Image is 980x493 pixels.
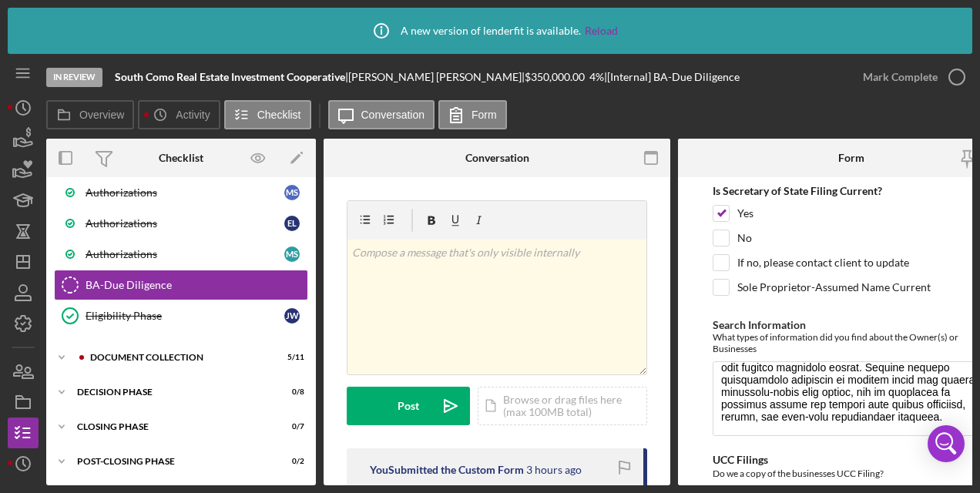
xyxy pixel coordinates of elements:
a: AuthorizationsMS [54,177,308,208]
label: Form [472,109,497,121]
div: 0 / 2 [277,457,304,466]
div: Closing Phase [77,422,266,431]
div: [PERSON_NAME] [PERSON_NAME] | [348,71,525,83]
button: Checklist [224,100,311,129]
a: Reload [585,25,618,37]
div: 5 / 11 [277,353,304,362]
div: M S [284,246,300,262]
label: Yes [737,206,753,221]
div: Post [398,387,419,425]
div: Form [838,152,864,164]
button: Post [347,387,470,425]
button: Conversation [328,100,435,129]
div: Mark Complete [863,62,938,92]
div: | [Internal] BA-Due Diligence [604,71,740,83]
a: AuthorizationsEL [54,208,308,239]
div: Post-Closing Phase [77,457,266,466]
div: BA-Due Diligence [86,279,307,291]
label: Overview [79,109,124,121]
div: Document Collection [90,353,266,362]
div: | [115,71,348,83]
div: Open Intercom Messenger [928,425,965,462]
div: In Review [46,68,102,87]
div: Checklist [159,152,203,164]
div: 0 / 8 [277,387,304,397]
button: Mark Complete [847,62,972,92]
a: AuthorizationsMS [54,239,308,270]
button: Overview [46,100,134,129]
a: BA-Due Diligence [54,270,308,300]
div: Decision Phase [77,387,266,397]
label: Checklist [257,109,301,121]
label: No [737,230,752,246]
div: M S [284,185,300,200]
label: Activity [176,109,210,121]
label: Sole Proprietor-Assumed Name Current [737,280,931,295]
div: You Submitted the Custom Form [370,464,524,476]
div: J W [284,308,300,324]
div: Authorizations [86,217,284,230]
button: Activity [138,100,220,129]
div: 4 % [589,71,604,83]
label: Search Information [713,318,806,331]
button: Form [438,100,507,129]
b: South Como Real Estate Investment Cooperative [115,70,345,83]
div: 0 / 7 [277,422,304,431]
div: E L [284,216,300,231]
time: 2025-08-12 16:27 [526,464,582,476]
a: Eligibility PhaseJW [54,300,308,331]
div: Eligibility Phase [86,310,284,322]
div: Authorizations [86,186,284,199]
div: Authorizations [86,248,284,260]
div: A new version of lenderfit is available. [362,12,618,50]
label: Conversation [361,109,425,121]
label: If no, please contact client to update [737,255,909,270]
div: Conversation [465,152,529,164]
div: $350,000.00 [525,71,589,83]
